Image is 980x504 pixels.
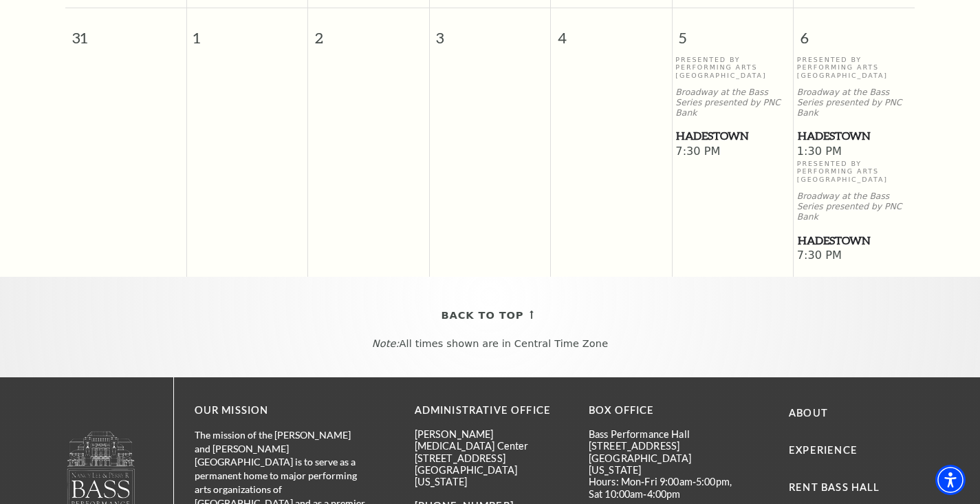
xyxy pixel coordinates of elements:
[430,8,550,56] span: 3
[195,402,367,419] p: OUR MISSION
[415,464,568,488] p: [GEOGRAPHIC_DATA][US_STATE]
[589,440,742,452] p: [STREET_ADDRESS]
[797,145,911,160] span: 1:30 PM
[797,56,911,79] p: Presented By Performing Arts [GEOGRAPHIC_DATA]
[789,481,880,493] a: Rent Bass Hall
[676,127,789,145] span: Hadestown
[589,452,742,476] p: [GEOGRAPHIC_DATA][US_STATE]
[187,8,307,56] span: 1
[13,338,967,350] p: All times shown are in Central Time Zone
[675,127,790,145] a: Hadestown
[415,402,568,419] p: Administrative Office
[589,476,742,500] p: Hours: Mon-Fri 9:00am-5:00pm, Sat 10:00am-4:00pm
[789,444,858,456] a: Experience
[675,87,790,118] p: Broadway at the Bass Series presented by PNC Bank
[789,407,828,419] a: About
[415,428,568,452] p: [PERSON_NAME][MEDICAL_DATA] Center
[798,232,911,249] span: Hadestown
[673,8,793,56] span: 5
[675,145,790,160] span: 7:30 PM
[415,452,568,464] p: [STREET_ADDRESS]
[935,465,966,495] div: Accessibility Menu
[372,338,400,349] em: Note:
[308,8,428,56] span: 2
[797,87,911,118] p: Broadway at the Bass Series presented by PNC Bank
[675,56,790,79] p: Presented By Performing Arts [GEOGRAPHIC_DATA]
[797,191,911,222] p: Broadway at the Bass Series presented by PNC Bank
[65,8,186,56] span: 31
[797,127,911,145] a: Hadestown
[798,127,911,145] span: Hadestown
[551,8,671,56] span: 4
[797,249,911,264] span: 7:30 PM
[794,8,915,56] span: 6
[797,232,911,249] a: Hadestown
[797,160,911,183] p: Presented By Performing Arts [GEOGRAPHIC_DATA]
[442,307,524,324] span: Back To Top
[589,428,742,440] p: Bass Performance Hall
[589,402,742,419] p: BOX OFFICE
